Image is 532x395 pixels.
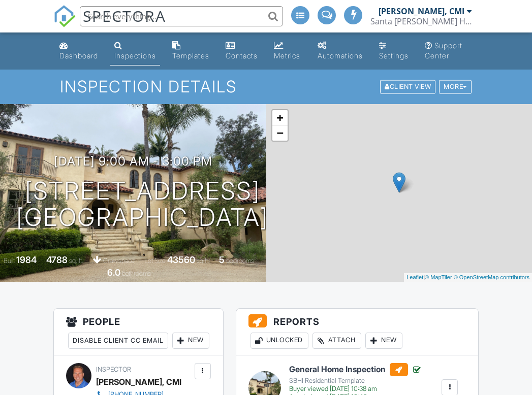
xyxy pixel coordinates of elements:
a: Contacts [222,37,262,65]
div: 43560 [167,254,195,265]
div: Attach [312,333,361,349]
span: sq. ft. [69,257,83,265]
a: Client View [379,82,438,90]
div: Dashboard [59,51,98,60]
h1: [STREET_ADDRESS] [GEOGRAPHIC_DATA] [16,178,268,232]
span: sq.ft. [197,257,209,265]
div: New [172,333,209,349]
div: 1984 [16,254,37,265]
div: | [404,273,532,282]
span: bathrooms [122,270,151,277]
div: 5 [219,254,225,265]
input: Search everything... [80,6,283,26]
img: The Best Home Inspection Software - Spectora [53,5,76,27]
span: Inspector [96,366,131,373]
a: SPECTORA [53,14,166,35]
span: Built [4,257,15,265]
h1: Inspection Details [60,78,473,95]
h3: People [54,309,223,355]
div: Support Center [425,41,462,60]
a: Inspections [110,37,160,65]
div: [PERSON_NAME], CMI [96,374,181,389]
a: Dashboard [55,37,102,65]
a: Automations (Basic) [314,37,367,65]
div: Automations [318,51,363,60]
span: Lot Size [144,257,166,265]
h6: General Home Inspection [289,363,422,376]
a: © OpenStreetMap contributors [454,274,529,280]
div: Disable Client CC Email [68,333,168,349]
div: More [439,80,472,94]
a: Zoom in [272,110,288,125]
a: Settings [375,37,413,65]
a: Support Center [421,37,477,65]
div: Santa Barbara Home Inspector [370,16,472,26]
a: Zoom out [272,125,288,141]
div: Settings [379,51,409,60]
div: SBHI Residential Template [289,377,422,385]
h3: [DATE] 9:00 am - 3:00 pm [54,154,212,168]
div: 6.0 [107,267,120,278]
div: 4788 [46,254,68,265]
div: Unlocked [251,333,308,349]
a: Leaflet [406,274,423,280]
span: crawlspace [103,257,135,265]
div: Inspections [114,51,156,60]
div: Client View [380,80,435,94]
a: © MapTiler [425,274,452,280]
a: Metrics [270,37,306,65]
div: Metrics [274,51,300,60]
div: [PERSON_NAME], CMI [379,6,464,16]
div: Contacts [226,51,258,60]
h3: Reports [236,309,479,355]
a: Templates [168,37,213,65]
div: New [365,333,402,349]
div: Buyer viewed [DATE] 10:38 am [289,385,422,393]
span: bedrooms [226,257,254,265]
div: Templates [172,51,209,60]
